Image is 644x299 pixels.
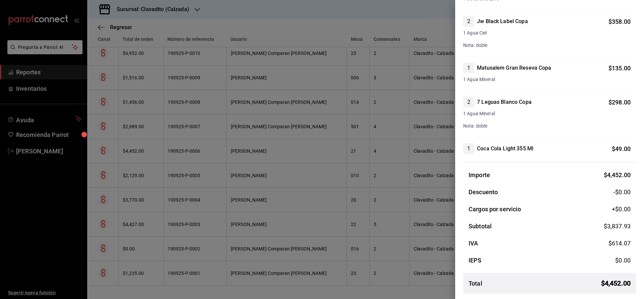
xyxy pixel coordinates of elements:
[463,29,631,36] span: 1 Agua Ciel
[463,123,487,129] span: Nota: doble
[469,170,490,179] h3: Importe
[612,205,631,214] span: +$ 0.00
[469,188,498,197] h3: Descuento
[463,43,487,48] span: Nota: doble
[601,278,631,288] span: $ 4,452.00
[477,64,551,72] h4: Matusalem Gran Reseva Copa
[463,110,631,117] span: 1 Agua Mineral
[469,256,482,265] h3: IEPS
[463,17,474,25] span: 2
[604,171,631,178] span: $ 4,452.00
[608,18,631,25] span: $ 358.00
[477,145,533,153] h4: Coca Cola Light 355 Ml
[608,240,631,247] span: $ 614.07
[604,223,631,230] span: $ 3,837.93
[463,145,474,153] span: 1
[469,205,521,214] h3: Cargos por servicio
[608,65,631,72] span: $ 135.00
[613,188,631,197] span: -$0.00
[615,257,631,264] span: $ 0.00
[612,145,631,152] span: $ 49.00
[477,98,532,106] h4: 7 Leguas Blanco Copa
[463,64,474,72] span: 1
[463,98,474,106] span: 2
[469,239,478,248] h3: IVA
[469,222,492,231] h3: Subtotal
[469,279,482,288] h3: Total
[477,17,528,25] h4: Jw Black Label Copa
[608,99,631,106] span: $ 298.00
[463,76,631,83] span: 1 Agua Mineral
